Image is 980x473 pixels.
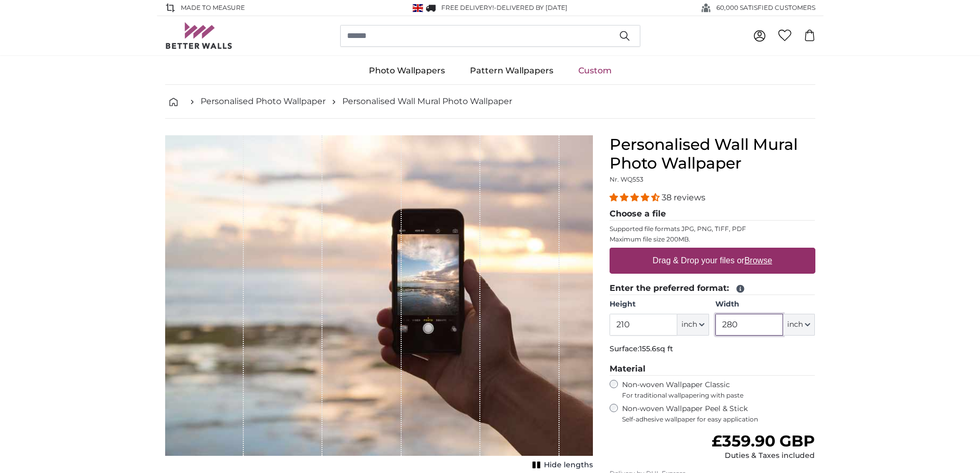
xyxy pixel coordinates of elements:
[610,363,815,376] legend: Material
[181,3,245,12] span: Made to Measure
[566,57,624,84] a: Custom
[662,193,705,202] span: 38 reviews
[494,4,567,11] span: -
[610,299,709,310] label: Height
[610,225,815,233] p: Supported file formats JPG, PNG, TIFF, PDF
[544,460,593,470] span: Hide lengths
[610,208,815,221] legend: Choose a file
[610,282,815,295] legend: Enter the preferred format:
[165,135,593,472] div: 1 of 1
[622,380,815,400] label: Non-woven Wallpaper Classic
[201,95,326,108] a: Personalised Photo Wallpaper
[622,404,815,424] label: Non-woven Wallpaper Peel & Stick
[497,4,567,11] span: Delivered by [DATE]
[610,193,662,202] span: 4.34 stars
[712,431,815,451] span: £359.90 GBP
[165,22,233,49] img: Betterwalls
[681,319,697,330] span: inch
[677,314,709,336] button: inch
[716,3,815,12] span: 60,000 SATISFIED CUSTOMERS
[745,256,772,265] u: Browse
[712,451,815,461] div: Duties & Taxes included
[441,4,494,11] span: FREE delivery!
[610,135,815,173] h1: Personalised Wall Mural Photo Wallpaper
[648,250,776,271] label: Drag & Drop your files or
[342,95,512,108] a: Personalised Wall Mural Photo Wallpaper
[413,4,423,12] img: United Kingdom
[622,391,815,400] span: For traditional wallpapering with paste
[610,175,643,183] span: Nr. WQ553
[610,344,815,354] p: Surface:
[165,85,815,119] nav: breadcrumbs
[783,314,815,336] button: inch
[610,235,815,244] p: Maximum file size 200MB.
[622,415,815,424] span: Self-adhesive wallpaper for easy application
[356,57,457,84] a: Photo Wallpapers
[787,319,803,330] span: inch
[639,344,673,353] span: 155.6sq ft
[715,299,815,310] label: Width
[529,458,593,472] button: Hide lengths
[457,57,566,84] a: Pattern Wallpapers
